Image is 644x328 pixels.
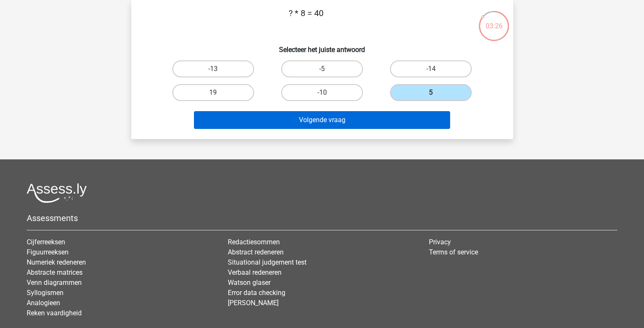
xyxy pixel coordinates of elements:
[228,248,284,256] a: Abstract redeneren
[390,84,472,101] label: 5
[27,299,60,307] a: Analogieen
[27,279,82,287] a: Venn diagrammen
[390,60,472,77] label: -14
[228,258,307,266] a: Situational judgement test
[27,213,617,223] h5: Assessments
[478,10,510,31] div: 03:26
[145,39,500,54] h6: Selecteer het juiste antwoord
[228,268,282,276] a: Verbaal redeneren
[429,248,478,256] a: Terms of service
[228,279,271,287] a: Watson glaser
[172,84,254,101] label: 19
[27,238,65,246] a: Cijferreeksen
[281,60,363,77] label: -5
[27,183,87,203] img: Assessly logo
[228,238,280,246] a: Redactiesommen
[27,289,64,297] a: Syllogismen
[228,289,285,297] a: Error data checking
[228,299,279,307] a: [PERSON_NAME]
[194,111,450,129] button: Volgende vraag
[429,238,451,246] a: Privacy
[281,84,363,101] label: -10
[27,248,69,256] a: Figuurreeksen
[27,258,86,266] a: Numeriek redeneren
[172,60,254,77] label: -13
[27,268,83,276] a: Abstracte matrices
[145,7,468,32] p: ? * 8 = 40
[27,309,82,317] a: Reken vaardigheid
